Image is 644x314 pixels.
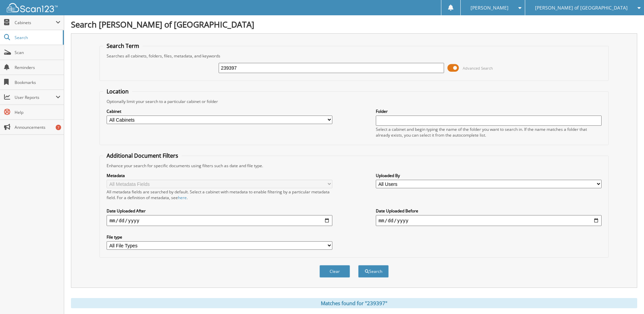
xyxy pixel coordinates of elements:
[319,265,350,278] button: Clear
[15,124,60,130] span: Announcements
[71,19,637,30] h1: Search [PERSON_NAME] of [GEOGRAPHIC_DATA]
[471,6,509,10] span: [PERSON_NAME]
[463,66,493,71] span: Advanced Search
[103,163,605,169] div: Enhance your search for specific documents using filters such as date and file type.
[56,125,61,130] div: 7
[376,215,602,226] input: end
[107,215,332,226] input: start
[178,195,187,200] a: here
[103,53,605,59] div: Searches all cabinets, folders, files, metadata, and keywords
[107,234,332,240] label: File type
[103,99,605,104] div: Optionally limit your search to a particular cabinet or folder
[103,42,143,50] legend: Search Term
[15,20,56,25] span: Cabinets
[107,108,332,114] label: Cabinet
[358,265,389,278] button: Search
[15,50,60,55] span: Scan
[107,208,332,214] label: Date Uploaded After
[535,6,628,10] span: [PERSON_NAME] of [GEOGRAPHIC_DATA]
[376,208,602,214] label: Date Uploaded Before
[103,152,182,159] legend: Additional Document Filters
[15,94,56,100] span: User Reports
[107,189,332,200] div: All metadata fields are searched by default. Select a cabinet with metadata to enable filtering b...
[376,126,602,138] div: Select a cabinet and begin typing the name of the folder you want to search in. If the name match...
[376,173,602,178] label: Uploaded By
[71,298,637,308] div: Matches found for "239397"
[7,3,58,12] img: scan123-logo-white.svg
[15,65,60,70] span: Reminders
[107,173,332,178] label: Metadata
[376,108,602,114] label: Folder
[15,109,60,115] span: Help
[103,88,132,95] legend: Location
[15,35,59,40] span: Search
[15,80,60,85] span: Bookmarks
